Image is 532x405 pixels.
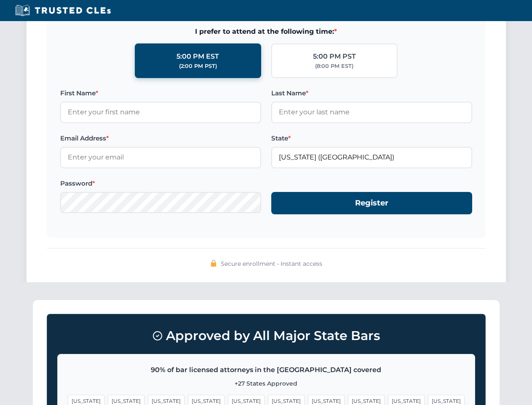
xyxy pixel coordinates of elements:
[176,51,219,62] div: 5:00 PM EST
[271,88,472,98] label: Last Name
[13,4,113,17] img: Trusted CLEs
[60,178,261,189] label: Password
[60,133,261,143] label: Email Address
[271,102,472,123] input: Enter your last name
[68,379,465,388] p: +27 States Approved
[315,62,353,70] div: (8:00 PM EST)
[60,88,261,98] label: First Name
[60,26,472,37] span: I prefer to attend at the following time:
[271,147,472,168] input: Florida (FL)
[179,62,217,70] div: (2:00 PM PST)
[210,260,217,267] img: 🔒
[60,147,261,168] input: Enter your email
[57,324,475,347] h3: Approved by All Major State Bars
[60,102,261,123] input: Enter your first name
[313,51,356,62] div: 5:00 PM PST
[271,133,472,143] label: State
[68,364,465,375] p: 90% of bar licensed attorneys in the [GEOGRAPHIC_DATA] covered
[271,192,472,214] button: Register
[221,259,322,268] span: Secure enrollment • Instant access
